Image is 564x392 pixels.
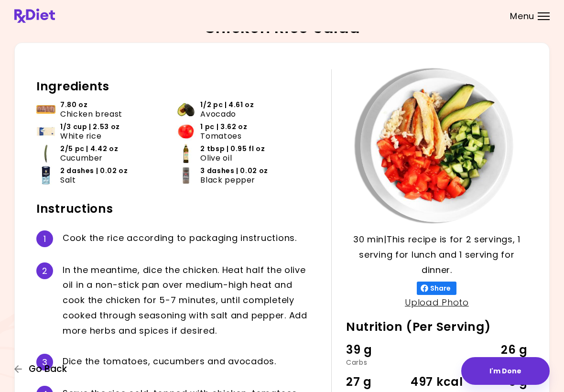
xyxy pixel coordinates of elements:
[200,153,232,163] span: Olive oil
[428,284,453,292] span: Share
[200,175,255,185] span: Black pepper
[510,12,534,21] span: Menu
[36,79,317,94] h2: Ingredients
[346,319,528,335] h2: Nutrition (Per Serving)
[29,364,67,374] span: Go Back
[36,354,53,370] div: 3
[200,166,268,175] span: 3 dashes | 0.02 oz
[60,175,76,185] span: Salt
[200,144,265,153] span: 2 tbsp | 0.95 fl oz
[200,122,247,131] span: 1 pc | 3.62 oz
[204,20,360,35] h2: Chicken Rice Salad
[63,262,317,338] div: I n t h e m e a n t i m e , d i c e t h e c h i c k e n . H e a t h a l f t h e o l i v e o i l i...
[60,131,101,141] span: White rice
[63,230,317,247] div: C o o k t h e r i c e a c c o r d i n g t o p a c k a g i n g i n s t r u c t i o n s .
[467,341,528,359] div: 26 g
[200,100,254,109] span: 1/2 pc | 4.61 oz
[346,359,407,366] div: Carbs
[407,373,467,391] div: 497 kcal
[346,373,407,391] div: 27 g
[60,144,118,153] span: 2/5 pc | 4.42 oz
[346,232,528,278] p: 30 min | This recipe is for 2 servings, 1 serving for lunch and 1 serving for dinner.
[36,201,317,217] h2: Instructions
[63,354,317,370] div: D i c e t h e t o m a t o e s , c u c u m b e r s a n d a v o c a d o s .
[200,109,236,119] span: Avocado
[461,357,550,385] button: I'm Done
[60,100,87,109] span: 7.80 oz
[36,230,53,247] div: 1
[200,131,241,141] span: Tomatoes
[417,282,456,295] button: Share
[346,341,407,359] div: 39 g
[14,364,72,374] button: Go Back
[60,109,122,119] span: Chicken breast
[405,296,469,308] a: Upload Photo
[60,153,103,163] span: Cucumber
[60,166,128,175] span: 2 dashes | 0.02 oz
[14,9,55,23] img: RxDiet
[60,122,120,131] span: 1/3 cup | 2.53 oz
[36,262,53,279] div: 2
